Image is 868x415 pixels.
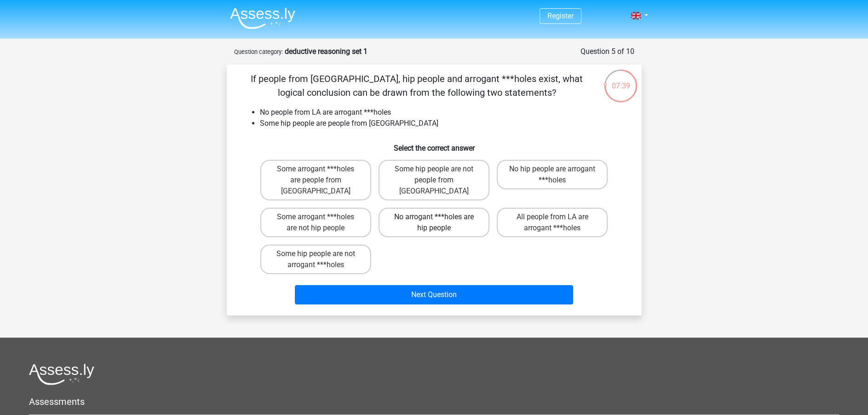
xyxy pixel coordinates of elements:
[260,208,371,237] label: Some arrogant ***holes are not hip people
[497,208,608,237] label: All people from LA are arrogant ***holes
[581,46,634,57] div: Question 5 of 10
[260,160,371,200] label: Some arrogant ***holes are people from [GEOGRAPHIC_DATA]
[285,47,368,56] strong: deductive reasoning set 1
[29,363,94,385] img: Assessly logo
[29,396,839,407] h5: Assessments
[241,136,627,152] h6: Select the correct answer
[295,285,573,304] button: Next Question
[260,118,627,129] li: Some hip people are people from [GEOGRAPHIC_DATA]
[260,107,627,118] li: No people from LA are arrogant ***holes
[379,208,489,237] label: No arrogant ***holes are hip people
[230,7,295,29] img: Assessly
[547,12,574,20] a: Register
[260,245,371,274] label: Some hip people are not arrogant ***holes
[379,160,489,200] label: Some hip people are not people from [GEOGRAPHIC_DATA]
[234,48,283,55] small: Question category:
[497,160,608,189] label: No hip people are arrogant ***holes
[241,72,592,99] p: If people from [GEOGRAPHIC_DATA], hip people and arrogant ***holes exist, what logical conclusion...
[604,69,638,92] div: 07:39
